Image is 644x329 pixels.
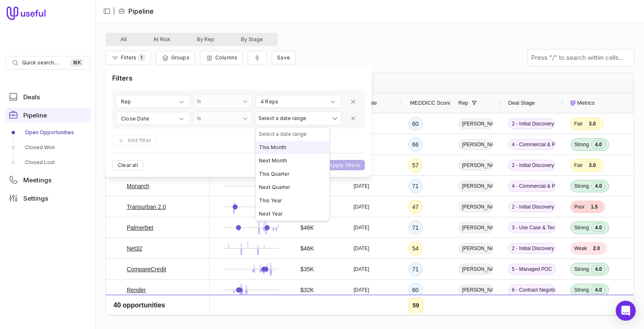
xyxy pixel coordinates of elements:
span: This Year [259,197,282,204]
span: This Month [259,144,286,150]
span: Next Year [259,211,283,217]
span: Next Quarter [259,184,290,190]
span: Next Month [259,157,287,164]
div: Select a date range [256,128,329,141]
span: This Quarter [259,171,289,177]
